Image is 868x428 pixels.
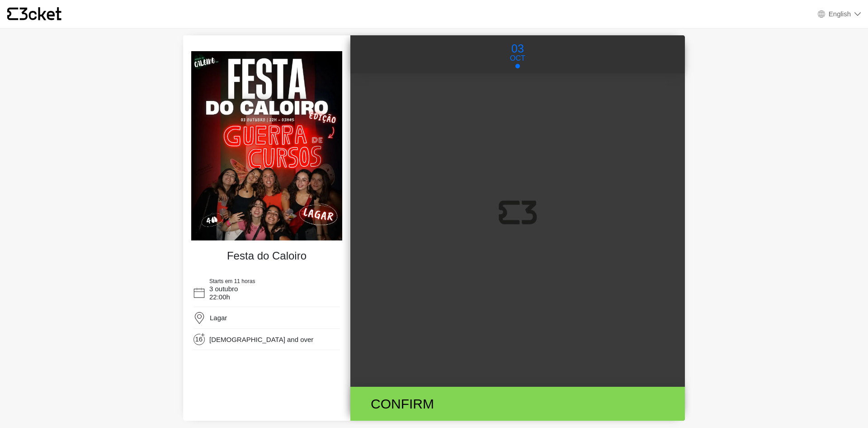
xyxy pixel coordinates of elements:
img: fc9bce7935e34085b9fda3ca4d5406de.webp [191,51,342,240]
button: Confirm [350,387,685,421]
p: Oct [510,53,525,64]
button: 03 Oct [500,40,535,69]
span: 3 outubro 22:00h [209,285,238,301]
span: Starts em 11 horas [209,278,255,284]
div: Confirm [364,394,569,414]
span: [DEMOGRAPHIC_DATA] and over [209,336,313,344]
h4: Festa do Caloiro [196,250,338,263]
g: {' '} [7,8,18,20]
span: + [200,332,205,337]
span: Lagar [210,314,227,322]
p: 03 [510,40,525,58]
span: 16 [195,335,206,346]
